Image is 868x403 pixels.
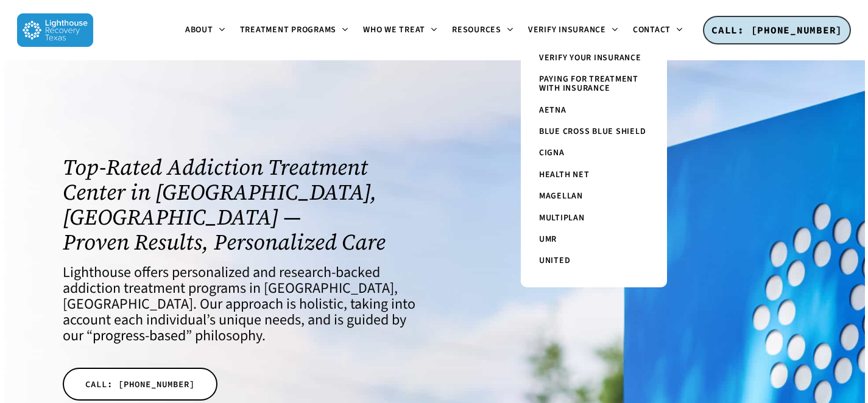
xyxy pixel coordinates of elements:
a: CALL: [PHONE_NUMBER] [63,368,217,401]
span: Verify Insurance [528,24,606,36]
a: Health Net [533,164,655,186]
span: Magellan [539,190,583,202]
a: Multiplan [533,208,655,229]
a: Paying for Treatment with Insurance [533,69,655,100]
span: Treatment Programs [240,24,337,36]
a: CALL: [PHONE_NUMBER] [703,16,851,45]
a: Treatment Programs [233,26,356,35]
span: United [539,254,571,267]
h1: Top-Rated Addiction Treatment Center in [GEOGRAPHIC_DATA], [GEOGRAPHIC_DATA] — Proven Results, Pe... [63,155,419,254]
span: Blue Cross Blue Shield [539,125,646,138]
a: Who We Treat [356,26,445,35]
span: CALL: [PHONE_NUMBER] [711,24,842,36]
span: Verify Your Insurance [539,52,641,64]
img: Lighthouse Recovery Texas [17,13,93,47]
a: UMR [533,229,655,250]
span: Multiplan [539,212,585,224]
a: Cigna [533,142,655,164]
a: Verify Your Insurance [533,47,655,69]
span: Health Net [539,169,590,181]
span: Aetna [539,104,566,116]
span: Contact [633,24,671,36]
a: About [178,26,233,35]
a: Aetna [533,100,655,121]
a: United [533,250,655,272]
span: CALL: [PHONE_NUMBER] [85,378,195,390]
a: Verify Insurance [521,26,626,35]
span: About [185,24,213,36]
a: Magellan [533,186,655,207]
span: Paying for Treatment with Insurance [539,73,638,94]
span: Cigna [539,147,565,159]
a: Resources [445,26,521,35]
span: UMR [539,233,557,245]
span: Who We Treat [363,24,425,36]
a: progress-based [93,325,186,346]
h4: Lighthouse offers personalized and research-backed addiction treatment programs in [GEOGRAPHIC_DA... [63,265,419,344]
a: Blue Cross Blue Shield [533,121,655,142]
span: Resources [452,24,501,36]
a: Contact [626,26,690,35]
